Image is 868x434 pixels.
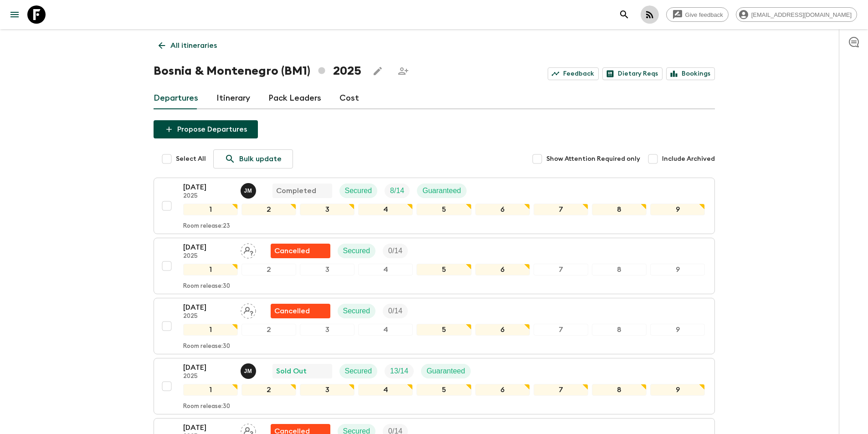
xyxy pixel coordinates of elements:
[5,5,24,24] button: menu
[358,264,413,276] div: 4
[241,306,256,313] span: Assign pack leader
[383,304,408,318] div: Trip Fill
[680,11,728,18] span: Give feedback
[426,366,465,377] p: Guaranteed
[244,368,252,375] p: J M
[183,373,233,380] p: 2025
[339,87,359,109] a: Cost
[183,264,238,276] div: 1
[213,149,293,168] a: Bulk update
[650,204,705,215] div: 9
[183,362,233,373] p: [DATE]
[475,264,530,276] div: 6
[241,246,256,253] span: Assign pack leader
[183,384,238,396] div: 1
[170,40,217,51] p: All itineraries
[592,384,647,396] div: 8
[338,304,376,318] div: Secured
[546,154,640,163] span: Show Attention Required only
[602,67,663,80] a: Dietary Reqs
[183,242,233,253] p: [DATE]
[650,324,705,336] div: 9
[176,154,206,163] span: Select All
[534,384,588,396] div: 7
[666,7,729,22] a: Give feedback
[592,324,647,336] div: 8
[276,366,307,377] p: Sold Out
[154,36,222,55] a: All itineraries
[154,87,198,109] a: Departures
[358,384,413,396] div: 4
[416,324,471,336] div: 5
[241,366,258,373] span: Janko Milovanović
[241,186,258,193] span: Janko Milovanović
[385,364,414,378] div: Trip Fill
[154,358,715,414] button: [DATE]2025Janko MilovanovićSold OutSecuredTrip FillGuaranteed123456789Room release:30
[300,204,354,215] div: 3
[343,306,370,317] p: Secured
[276,185,316,196] p: Completed
[416,204,471,215] div: 5
[388,306,402,317] p: 0 / 14
[475,324,530,336] div: 6
[592,204,647,215] div: 8
[650,384,705,396] div: 9
[216,87,250,109] a: Itinerary
[339,364,378,378] div: Secured
[183,324,238,336] div: 1
[241,204,296,215] div: 2
[268,87,321,109] a: Pack Leaders
[183,193,233,200] p: 2025
[345,366,372,377] p: Secured
[416,264,471,276] div: 5
[338,244,376,258] div: Secured
[154,178,715,234] button: [DATE]2025Janko MilovanovićCompletedSecuredTrip FillGuaranteed123456789Room release:23
[271,244,330,258] div: Flash Pack cancellation
[736,7,857,22] div: [EMAIL_ADDRESS][DOMAIN_NAME]
[183,223,230,230] p: Room release: 23
[339,184,378,198] div: Secured
[274,245,310,256] p: Cancelled
[385,184,410,198] div: Trip Fill
[666,67,715,80] a: Bookings
[746,11,857,18] span: [EMAIL_ADDRESS][DOMAIN_NAME]
[154,62,361,80] h1: Bosnia & Montenegro (BM1) 2025
[615,5,633,24] button: search adventures
[383,244,408,258] div: Trip Fill
[183,204,238,215] div: 1
[183,422,233,433] p: [DATE]
[271,304,330,318] div: Flash Pack cancellation
[183,313,233,320] p: 2025
[369,62,387,80] button: Edit this itinerary
[358,324,413,336] div: 4
[241,426,256,434] span: Assign pack leader
[274,306,310,317] p: Cancelled
[154,120,258,138] button: Propose Departures
[241,384,296,396] div: 2
[154,238,715,294] button: [DATE]2025Assign pack leaderFlash Pack cancellationSecuredTrip Fill123456789Room release:30
[183,283,230,290] p: Room release: 30
[241,363,258,379] button: JM
[388,245,402,256] p: 0 / 14
[183,182,233,193] p: [DATE]
[183,403,230,410] p: Room release: 30
[239,153,282,164] p: Bulk update
[534,324,588,336] div: 7
[345,185,372,196] p: Secured
[416,384,471,396] div: 5
[548,67,599,80] a: Feedback
[475,204,530,215] div: 6
[183,253,233,260] p: 2025
[241,324,296,336] div: 2
[183,302,233,313] p: [DATE]
[300,324,354,336] div: 3
[534,264,588,276] div: 7
[592,264,647,276] div: 8
[300,264,354,276] div: 3
[300,384,354,396] div: 3
[650,264,705,276] div: 9
[390,185,404,196] p: 8 / 14
[534,204,588,215] div: 7
[343,245,370,256] p: Secured
[183,343,230,350] p: Room release: 30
